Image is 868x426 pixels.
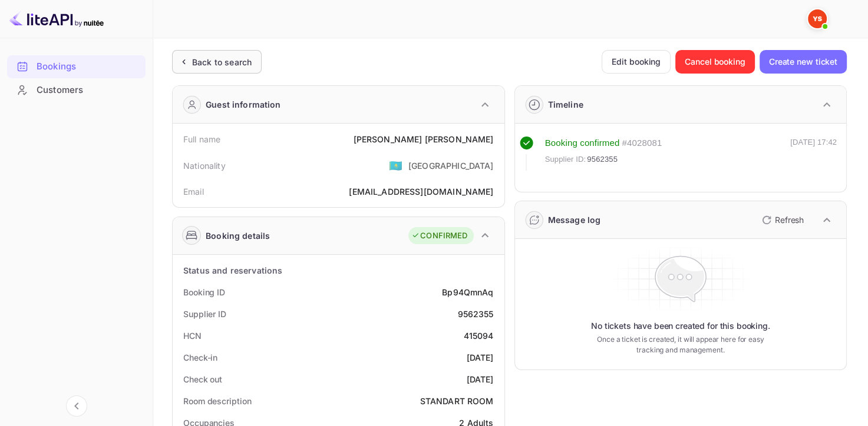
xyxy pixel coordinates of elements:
img: LiteAPI logo [9,9,104,28]
img: Yandex Support [808,9,827,28]
div: Email [183,185,204,198]
div: Room description [183,395,251,407]
div: Bookings [7,55,146,78]
div: Message log [548,214,601,226]
span: 9562355 [587,154,618,165]
a: Customers [7,79,146,101]
div: Status and reservations [183,264,282,277]
div: Supplier ID [183,308,226,320]
div: 415094 [464,330,494,342]
div: Check-in [183,351,217,364]
button: Create new ticket [760,50,847,74]
div: CONFIRMED [411,230,467,242]
div: [EMAIL_ADDRESS][DOMAIN_NAME] [349,185,493,198]
button: Cancel booking [675,50,755,74]
div: Guest information [206,98,281,111]
button: Collapse navigation [66,395,87,417]
div: 9562355 [457,308,493,320]
div: [PERSON_NAME] [PERSON_NAME] [353,133,493,145]
div: Bookings [37,60,140,74]
p: Refresh [775,214,804,226]
div: Customers [37,84,140,97]
div: Booking confirmed [545,137,620,150]
div: Bp94QmnAq [442,286,493,298]
div: Customers [7,79,146,102]
div: Back to search [192,56,252,68]
p: No tickets have been created for this booking. [591,320,770,332]
div: # 4028081 [622,137,662,150]
p: Once a ticket is created, it will appear here for easy tracking and management. [592,334,769,355]
div: Check out [183,373,222,385]
div: Nationality [183,159,226,172]
button: Refresh [755,211,808,229]
div: Booking details [206,229,270,242]
button: Edit booking [602,50,671,74]
div: STANDART ROOM [420,395,494,407]
div: [DATE] [467,351,494,364]
div: Timeline [548,98,583,111]
span: United States [389,155,402,176]
div: Booking ID [183,286,225,298]
div: [DATE] [467,373,494,385]
div: HCN [183,330,202,342]
div: [GEOGRAPHIC_DATA] [408,159,494,172]
span: Supplier ID: [545,154,586,165]
a: Bookings [7,55,146,77]
div: [DATE] 17:42 [790,137,837,171]
div: Full name [183,133,220,145]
